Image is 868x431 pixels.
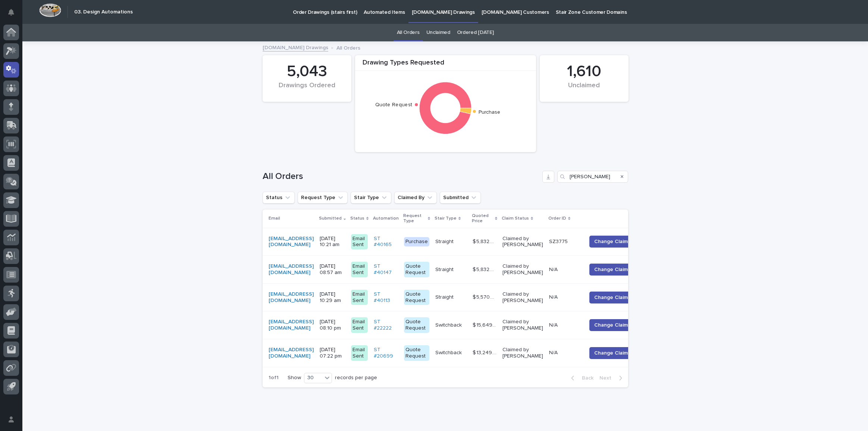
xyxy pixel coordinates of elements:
p: Show [288,375,301,381]
p: Order ID [548,214,566,223]
div: Purchase [404,237,429,246]
button: Change Claimer [589,264,638,276]
a: [EMAIL_ADDRESS][DOMAIN_NAME] [269,263,314,276]
button: Change Claimer [589,347,638,359]
img: Workspace Logo [39,3,61,17]
a: Ordered [DATE] [457,24,494,41]
a: [DOMAIN_NAME] Drawings [263,43,328,51]
p: Switchback [435,348,463,356]
div: Notifications [9,9,19,21]
div: Email Sent [351,317,368,333]
button: Back [565,375,596,381]
button: Request Type [298,192,348,204]
p: [DATE] 10:21 am [320,236,345,248]
button: Change Claimer [589,319,638,331]
div: Quote Request [404,290,429,305]
tr: [EMAIL_ADDRESS][DOMAIN_NAME] [DATE] 08:10 pmEmail SentST #22222 Quote RequestSwitchbackSwitchback... [263,311,650,339]
a: [EMAIL_ADDRESS][DOMAIN_NAME] [269,347,314,359]
p: Stair Type [435,214,457,223]
div: Quote Request [404,345,429,361]
a: Unclaimed [426,24,450,41]
p: N/A [549,321,559,328]
text: Purchase [479,110,501,115]
a: [EMAIL_ADDRESS][DOMAIN_NAME] [269,236,314,248]
div: Email Sent [351,345,368,361]
p: Switchback [435,321,463,328]
p: Claimed by [PERSON_NAME] [502,236,543,248]
span: Change Claimer [594,321,633,329]
p: [DATE] 08:57 am [320,263,345,276]
div: 5,043 [275,62,339,81]
input: Search [557,171,628,183]
p: N/A [549,265,559,273]
button: Change Claimer [589,292,638,303]
span: Change Claimer [594,349,633,357]
div: Quote Request [404,317,429,333]
p: SZ3775 [549,237,569,245]
a: ST #40147 [374,263,398,276]
p: Straight [435,237,455,245]
a: ST #40113 [374,291,398,304]
a: ST #40165 [374,236,398,248]
p: Claimed by [PERSON_NAME] [502,263,543,276]
a: [EMAIL_ADDRESS][DOMAIN_NAME] [269,319,314,331]
p: records per page [335,375,377,381]
p: [DATE] 08:10 pm [320,319,345,331]
span: Next [599,375,616,381]
a: ST #22222 [374,319,398,331]
p: Claim Status [502,214,529,223]
div: Unclaimed [552,82,616,97]
p: $ 15,649.00 [473,321,498,328]
p: Email [269,214,280,223]
p: Automation [373,214,399,223]
a: All Orders [397,24,420,41]
p: [DATE] 10:29 am [320,291,345,304]
p: Claimed by [PERSON_NAME] [502,347,543,359]
button: Claimed By [394,192,437,204]
h2: 03. Design Automations [74,9,133,15]
div: Email Sent [351,234,368,250]
button: Stair Type [351,192,391,204]
button: Notifications [3,4,19,20]
p: [DATE] 07:22 pm [320,347,345,359]
h1: All Orders [263,171,539,182]
p: $ 5,832.00 [473,265,498,273]
p: Straight [435,293,455,301]
p: Claimed by [PERSON_NAME] [502,291,543,304]
span: Change Claimer [594,294,633,301]
span: Change Claimer [594,238,633,245]
p: Straight [435,265,455,273]
button: Change Claimer [589,236,638,248]
p: $ 5,570.00 [473,293,498,301]
a: ST #20699 [374,347,398,359]
tr: [EMAIL_ADDRESS][DOMAIN_NAME] [DATE] 10:21 amEmail SentST #40165 PurchaseStraightStraight $ 5,832.... [263,228,650,256]
button: Status [263,192,295,204]
p: 1 of 1 [263,369,285,387]
div: Drawings Ordered [275,82,339,97]
span: Change Claimer [594,266,633,273]
a: [EMAIL_ADDRESS][DOMAIN_NAME] [269,291,314,304]
span: Back [577,375,593,381]
p: $ 13,249.00 [473,348,498,356]
div: Quote Request [404,262,429,277]
button: Submitted [440,192,481,204]
text: Quote Request [375,102,412,107]
tr: [EMAIL_ADDRESS][DOMAIN_NAME] [DATE] 07:22 pmEmail SentST #20699 Quote RequestSwitchbackSwitchback... [263,339,650,367]
div: Email Sent [351,290,368,305]
p: All Orders [336,43,360,51]
p: Quoted Price [472,212,493,226]
button: Next [596,375,628,381]
p: Request Type [403,212,426,226]
p: N/A [549,348,559,356]
p: Status [350,214,364,223]
p: N/A [549,293,559,301]
p: $ 5,832.00 [473,237,498,245]
tr: [EMAIL_ADDRESS][DOMAIN_NAME] [DATE] 08:57 amEmail SentST #40147 Quote RequestStraightStraight $ 5... [263,256,650,284]
p: Claimed by [PERSON_NAME] [502,319,543,331]
div: Email Sent [351,262,368,277]
div: 1,610 [552,62,616,81]
div: 30 [304,374,322,382]
p: Submitted [319,214,342,223]
div: Drawing Types Requested [355,59,536,71]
